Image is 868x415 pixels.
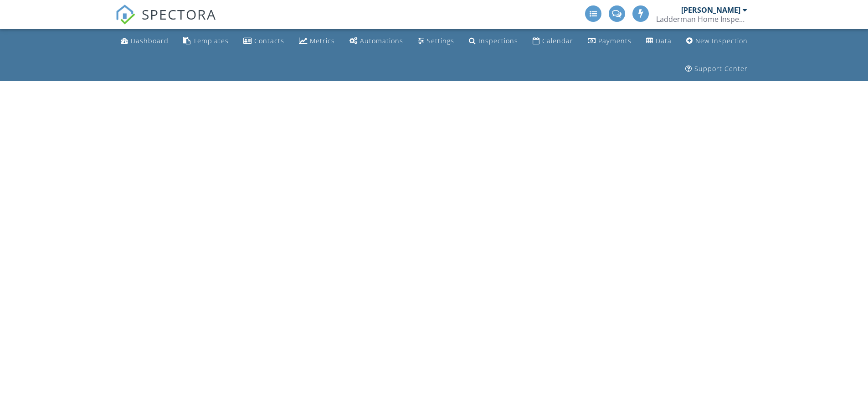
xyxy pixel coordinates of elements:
div: Data [656,36,672,45]
a: Dashboard [117,33,172,50]
a: Inspections [465,33,522,50]
a: Calendar [529,33,577,50]
img: The Best Home Inspection Software - Spectora [115,5,135,25]
div: Settings [427,36,454,45]
a: Settings [414,33,458,50]
span: SPECTORA [142,5,216,24]
a: Automations (Advanced) [346,33,407,50]
div: Payments [598,36,632,45]
a: Contacts [240,33,288,50]
div: Support Center [694,64,748,73]
div: Dashboard [131,36,169,45]
div: Calendar [542,36,573,45]
a: Payments [584,33,635,50]
div: [PERSON_NAME] [681,5,740,15]
div: Templates [193,36,229,45]
div: Metrics [310,36,335,45]
a: Support Center [682,61,751,77]
div: Ladderman Home Inspections [656,15,747,24]
a: New Inspection [683,33,751,50]
div: Contacts [254,36,284,45]
div: New Inspection [695,36,748,45]
a: Data [642,33,675,50]
a: SPECTORA [115,12,216,31]
div: Inspections [478,36,518,45]
a: Templates [180,33,232,50]
a: Metrics [295,33,339,50]
div: Automations [360,36,403,45]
